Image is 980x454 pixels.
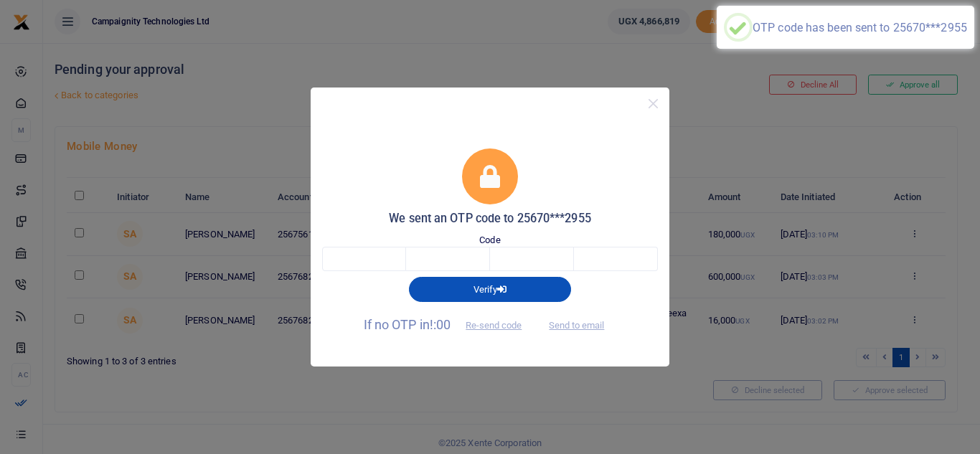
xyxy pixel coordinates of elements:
h5: We sent an OTP code to 25670***2955 [322,212,658,226]
span: If no OTP in [364,317,534,332]
button: Close [643,93,664,114]
span: !:00 [430,317,451,332]
button: Verify [409,277,571,301]
label: Code [479,233,500,247]
div: OTP code has been sent to 25670***2955 [753,21,967,34]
